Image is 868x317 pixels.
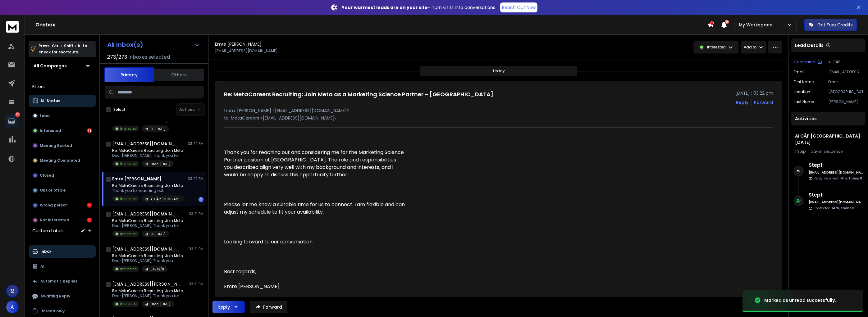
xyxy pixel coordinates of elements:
[150,127,165,131] p: PH [DATE]
[224,115,773,121] p: to: MetaCareers <[EMAIL_ADDRESS][DOMAIN_NAME]>
[128,53,170,61] h3: Inboxes selected
[736,99,748,106] button: Reply
[795,133,862,145] h1: AI CẬP [GEOGRAPHIC_DATA] [DATE]
[112,281,180,287] h1: [EMAIL_ADDRESS][PERSON_NAME][DOMAIN_NAME]
[40,294,70,299] p: Awaiting Reply
[189,211,203,216] p: 03:21 PM
[224,201,405,216] p: Please let me know a suitable time for us to connect. I am flexible and can adjust my schedule to...
[794,99,814,104] p: Last Name
[112,223,183,228] p: Dear [PERSON_NAME], Thank you for
[342,4,495,11] p: – Turn visits into conversations
[112,188,184,193] p: Thank you for reaching out
[224,238,405,246] p: Looking forward to our conversation.
[29,125,96,137] button: Interested79
[120,302,137,306] p: Interested
[29,95,96,107] button: All Status
[764,297,836,303] div: Marked as unread successfully.
[29,60,96,72] button: All Campaigns
[40,218,69,223] p: Not Interested
[224,268,405,275] p: Best regards,
[40,98,60,103] p: All Status
[112,153,183,158] p: Dear [PERSON_NAME], Thank you for
[120,126,137,131] p: Interested
[707,45,726,50] p: Interested
[739,22,775,28] p: My Workspace
[809,161,863,169] h6: Step 1 :
[40,113,50,118] p: Lead
[40,158,80,163] p: Meeting Completed
[107,53,127,61] span: 273 / 273
[500,2,537,12] a: Reach Out Now
[29,199,96,211] button: Wrong person2
[492,69,505,74] p: Today
[224,149,405,179] p: Thank you for reaching out and considering me for the Marketing Science Partner position at [GEOG...
[6,301,19,313] button: A
[744,45,756,50] p: Add to
[795,42,824,48] p: Lead Details
[107,42,143,48] h1: All Inbox(s)
[29,260,96,273] button: All
[224,107,773,114] p: from: [PERSON_NAME] <[EMAIL_ADDRESS][DOMAIN_NAME]>
[112,183,184,188] p: Re: MetaCareers Recruiting: Join Meta
[794,60,822,65] button: Campaign
[112,258,183,263] p: Dear [PERSON_NAME], Thank you
[795,149,806,154] span: 1 Step
[189,282,203,287] p: 03:21 PM
[51,42,81,49] span: Ctrl + Shift + k
[795,149,862,154] div: |
[794,79,814,84] p: First Name
[40,128,61,133] p: Interested
[29,154,96,167] button: Meeting Completed
[150,267,164,272] p: UAE 12/8
[102,38,205,51] button: All Inbox(s)
[502,4,536,11] p: Reach Out Now
[15,112,20,117] p: 83
[112,148,183,153] p: Re: MetaCareers Recruiting: Join Meta
[40,203,68,208] p: Wrong person
[215,48,278,53] p: [EMAIL_ADDRESS][DOMAIN_NAME]
[40,249,51,254] p: Inbox
[34,63,67,69] h1: All Campaigns
[217,304,230,310] div: Reply
[809,170,863,175] h6: [EMAIL_ADDRESS][DOMAIN_NAME]
[150,232,165,237] p: PH [DATE]
[40,309,65,314] p: Unread only
[250,301,287,313] button: Forward
[188,176,203,181] p: 03:22 PM
[120,232,137,236] p: Interested
[828,89,863,94] p: [GEOGRAPHIC_DATA]
[199,197,203,202] div: 1
[224,283,405,290] p: Emre [PERSON_NAME]
[29,214,96,226] button: Not Interested2
[212,301,245,313] button: Reply
[154,68,204,82] button: Others
[112,293,183,298] p: Dear [PERSON_NAME], Thank you for
[794,89,810,94] p: location
[120,267,137,271] p: Interested
[29,184,96,197] button: Out of office
[112,218,183,223] p: Re: MetaCareers Recruiting: Join Meta
[791,112,866,125] div: Activities
[120,197,137,201] p: Interested
[29,245,96,258] button: Inbox
[40,264,46,269] p: All
[150,302,170,307] p: Israel [DATE]
[29,169,96,182] button: Closed
[809,200,863,205] h6: [EMAIL_ADDRESS][DOMAIN_NAME]
[224,90,493,99] h1: Re: MetaCareers Recruiting: Join Meta as a Marketing Science Partner – [GEOGRAPHIC_DATA]
[112,176,162,182] h1: Emre [PERSON_NAME]
[87,218,92,223] div: 2
[817,22,853,28] p: Get Free Credits
[828,99,863,104] p: [PERSON_NAME]
[814,176,862,181] p: Reply Received
[839,176,862,181] span: 14th, Tháng 8
[5,115,18,127] a: 83
[794,70,804,75] p: Email
[40,188,66,193] p: Out of office
[40,279,77,284] p: Automatic Replies
[6,21,19,33] img: logo
[342,4,428,11] strong: Your warmest leads are on your site
[794,60,815,65] p: Campaign
[828,70,863,75] p: [EMAIL_ADDRESS][DOMAIN_NAME]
